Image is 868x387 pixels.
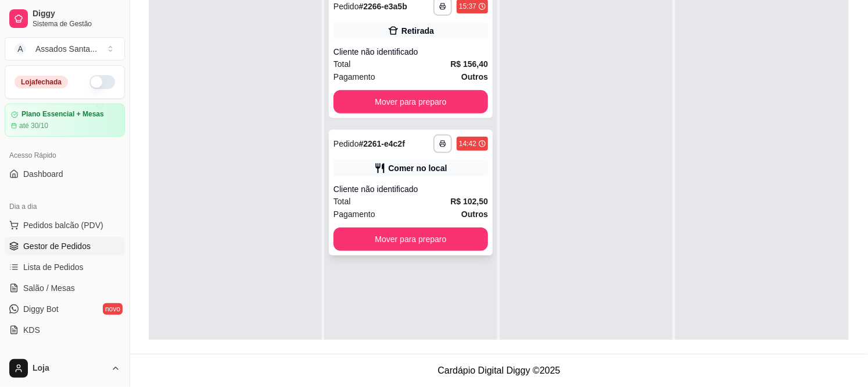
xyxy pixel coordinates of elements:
[5,104,125,137] a: Plano Essencial + Mesasaté 30/10
[5,197,125,216] div: Dia a dia
[5,279,125,297] a: Salão / Mesas
[5,321,125,339] a: KDS
[359,2,407,11] strong: # 2266-e3a5b
[5,216,125,235] button: Pedidos balcão (PDV)
[461,210,488,219] strong: Outros
[359,139,405,148] strong: # 2261-e4c2f
[23,324,40,336] span: KDS
[33,9,120,19] span: Diggy
[5,237,125,255] a: Gestor de Pedidos
[333,70,375,83] span: Pagamento
[333,46,488,58] div: Cliente não identificado
[35,43,97,55] div: Assados Santa ...
[23,282,75,294] span: Salão / Mesas
[23,219,103,231] span: Pedidos balcão (PDV)
[450,59,488,69] strong: R$ 156,40
[333,228,488,251] button: Mover para preparo
[5,37,125,61] button: Select a team
[333,183,488,195] div: Cliente não identificado
[333,139,359,148] span: Pedido
[461,72,488,81] strong: Outros
[5,146,125,165] div: Acesso Rápido
[333,208,375,221] span: Pagamento
[15,43,26,55] span: A
[33,363,106,374] span: Loja
[388,162,447,174] div: Comer no local
[459,2,476,11] div: 15:37
[19,121,48,130] article: até 30/10
[450,197,488,206] strong: R$ 102,50
[459,139,476,148] div: 14:42
[5,258,125,276] a: Lista de Pedidos
[23,261,84,273] span: Lista de Pedidos
[5,5,125,33] a: DiggySistema de Gestão
[23,303,59,315] span: Diggy Bot
[89,75,115,89] button: Alterar Status
[333,90,488,113] button: Mover para preparo
[33,19,120,29] span: Sistema de Gestão
[5,300,125,318] a: Diggy Botnovo
[333,58,351,70] span: Total
[15,76,68,88] div: Loja fechada
[5,354,125,382] button: Loja
[5,165,125,183] a: Dashboard
[23,240,91,252] span: Gestor de Pedidos
[21,110,104,119] article: Plano Essencial + Mesas
[23,168,63,180] span: Dashboard
[333,195,351,208] span: Total
[130,354,868,387] footer: Cardápio Digital Diggy © 2025
[401,25,434,37] div: Retirada
[333,2,359,11] span: Pedido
